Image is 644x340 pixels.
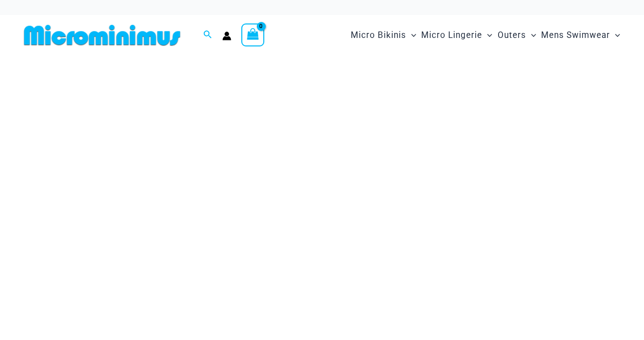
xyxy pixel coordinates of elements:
[347,18,624,52] nav: Site Navigation
[222,31,231,40] a: Account icon link
[610,22,620,48] span: Menu Toggle
[351,22,406,48] span: Micro Bikinis
[541,22,610,48] span: Mens Swimwear
[526,22,536,48] span: Menu Toggle
[498,22,526,48] span: Outers
[495,20,539,50] a: OutersMenu ToggleMenu Toggle
[203,29,212,41] a: Search icon link
[241,23,264,46] a: View Shopping Cart, empty
[20,24,184,46] img: MM SHOP LOGO FLAT
[348,20,419,50] a: Micro BikinisMenu ToggleMenu Toggle
[539,20,623,50] a: Mens SwimwearMenu ToggleMenu Toggle
[419,20,495,50] a: Micro LingerieMenu ToggleMenu Toggle
[482,22,492,48] span: Menu Toggle
[421,22,482,48] span: Micro Lingerie
[406,22,416,48] span: Menu Toggle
